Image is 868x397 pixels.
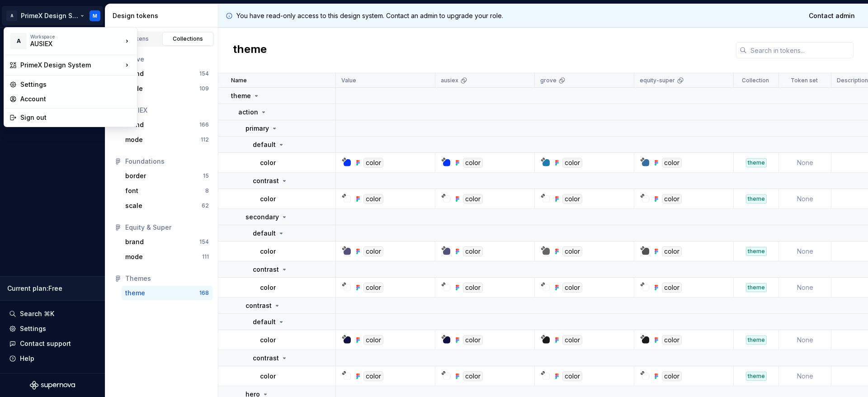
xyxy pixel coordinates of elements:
[20,95,132,104] div: Account
[30,34,123,39] div: Workspace
[20,80,132,89] div: Settings
[10,33,27,49] div: A
[20,113,132,122] div: Sign out
[20,61,123,70] div: PrimeX Design System
[30,39,107,48] div: AUSIEX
